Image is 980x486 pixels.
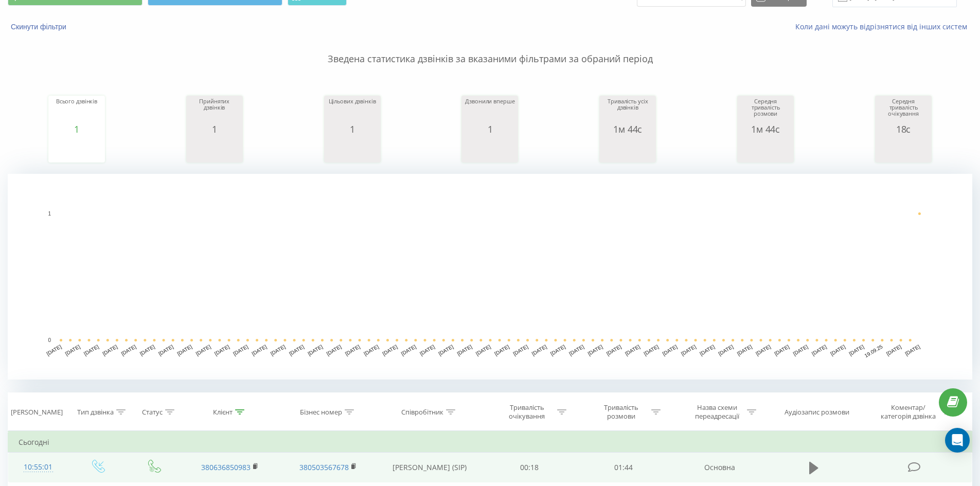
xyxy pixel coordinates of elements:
[307,344,324,356] text: [DATE]
[19,457,58,477] div: 10:55:01
[189,124,240,134] div: 1
[878,134,929,165] div: A chart.
[8,174,972,380] svg: A chart.
[773,344,790,356] text: [DATE]
[363,344,380,356] text: [DATE]
[189,134,240,165] svg: A chart.
[904,344,921,356] text: [DATE]
[64,344,81,356] text: [DATE]
[120,344,137,356] text: [DATE]
[401,408,443,417] div: Співробітник
[736,344,753,356] text: [DATE]
[48,211,51,217] text: 1
[51,98,102,124] div: Всього дзвінків
[785,408,849,417] div: Аудіозапис розмови
[77,408,114,417] div: Тип дзвінка
[587,344,604,356] text: [DATE]
[327,134,378,165] svg: A chart.
[382,344,399,356] text: [DATE]
[326,344,343,356] text: [DATE]
[270,344,287,356] text: [DATE]
[51,134,102,165] svg: A chart.
[232,344,249,356] text: [DATE]
[885,344,902,356] text: [DATE]
[878,124,929,134] div: 18с
[512,344,529,356] text: [DATE]
[299,462,349,472] a: 380503567678
[176,344,193,356] text: [DATE]
[437,344,454,356] text: [DATE]
[605,344,622,356] text: [DATE]
[755,344,772,356] text: [DATE]
[8,432,972,453] td: Сьогодні
[142,408,163,417] div: Статус
[795,22,972,31] a: Коли дані можуть відрізнятися вiд інших систем
[464,124,515,134] div: 1
[300,408,342,417] div: Бізнес номер
[945,428,970,453] div: Open Intercom Messenger
[8,32,972,66] p: Зведена статистика дзвінків за вказаними фільтрами за обраний період
[602,124,653,134] div: 1м 44с
[288,344,305,356] text: [DATE]
[195,344,212,356] text: [DATE]
[201,462,251,472] a: 380636850983
[740,124,791,134] div: 1м 44с
[718,344,735,356] text: [DATE]
[848,344,865,356] text: [DATE]
[662,344,679,356] text: [DATE]
[344,344,361,356] text: [DATE]
[624,344,641,356] text: [DATE]
[251,344,268,356] text: [DATE]
[811,344,828,356] text: [DATE]
[189,98,240,124] div: Прийнятих дзвінків
[101,344,118,356] text: [DATE]
[327,124,378,134] div: 1
[878,98,929,124] div: Середня тривалість очікування
[680,344,697,356] text: [DATE]
[594,403,649,421] div: Тривалість розмови
[48,337,51,343] text: 0
[400,344,417,356] text: [DATE]
[699,344,716,356] text: [DATE]
[792,344,809,356] text: [DATE]
[740,98,791,124] div: Середня тривалість розмови
[213,344,230,356] text: [DATE]
[327,98,378,124] div: Цільових дзвінків
[577,453,671,482] td: 01:44
[531,344,548,356] text: [DATE]
[377,453,483,482] td: [PERSON_NAME] (SIP)
[602,98,653,124] div: Тривалість усіх дзвінків
[602,134,653,165] svg: A chart.
[878,403,938,421] div: Коментар/категорія дзвінка
[83,344,100,356] text: [DATE]
[740,134,791,165] svg: A chart.
[51,124,102,134] div: 1
[213,408,233,417] div: Клієнт
[46,344,63,356] text: [DATE]
[483,453,577,482] td: 00:18
[456,344,473,356] text: [DATE]
[464,98,515,124] div: Дзвонили вперше
[419,344,436,356] text: [DATE]
[157,344,174,356] text: [DATE]
[500,403,555,421] div: Тривалість очікування
[493,344,510,356] text: [DATE]
[689,403,744,421] div: Назва схеми переадресації
[863,344,884,358] text: 19.09.25
[8,22,72,31] button: Скинути фільтри
[670,453,768,482] td: Основна
[549,344,566,356] text: [DATE]
[568,344,585,356] text: [DATE]
[475,344,492,356] text: [DATE]
[829,344,846,356] text: [DATE]
[139,344,156,356] text: [DATE]
[643,344,660,356] text: [DATE]
[464,134,515,165] svg: A chart.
